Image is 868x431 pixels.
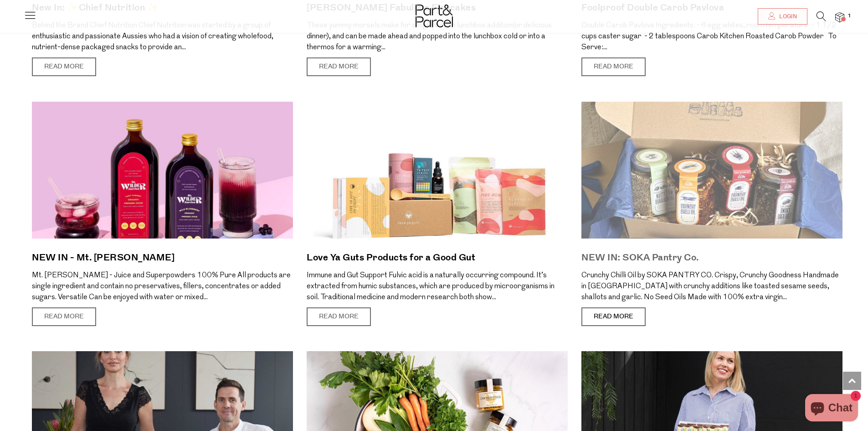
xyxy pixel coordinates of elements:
[32,250,293,303] a: NEW IN - Mt. [PERSON_NAME] Mt. [PERSON_NAME] - Juice and Superpowders 100% Pure All products are ...
[581,307,646,327] a: Read More
[802,394,861,424] inbox-online-store-chat: Shopify online store chat
[32,250,293,265] h2: NEW IN - Mt. [PERSON_NAME]
[32,20,293,53] p: Behind the Brand Chief Nutrition Chief Nutrition was started by a group of enthusiastic and passi...
[32,57,96,77] a: Read More
[307,20,568,53] p: These yummy morsels make for a high protein lunchbox addition(or delicious dinner), and can be ma...
[758,8,807,25] a: Login
[581,57,646,77] a: Read More
[307,307,371,327] a: Read More
[32,102,293,239] img: NEW IN - Mt. Wilder
[581,270,842,303] p: Crunchy Chilli Oil by SOKA PANTRY CO. Crispy, Crunchy Goodness Handmade in [GEOGRAPHIC_DATA] with...
[581,102,842,239] img: NEW IN: SOKA Pantry Co.
[32,307,96,327] a: Read More
[307,250,568,303] a: Love Ya Guts Products for a Good Gut Immune and Gut Support Fulvic acid is a naturally occurring ...
[307,270,568,303] p: Immune and Gut Support Fulvic acid is a naturally occurring compound. It’s extracted from humic s...
[581,250,842,265] h2: NEW IN: SOKA Pantry Co.
[307,57,371,77] a: Read More
[845,12,853,20] span: 1
[416,5,453,27] img: Part&Parcel
[581,20,842,53] p: Double Carob Pavlova Ingredients: - 6 egg whites, room temperature ⁠ - 1 1/2 cups caster sugar ⁠ ...
[835,12,844,22] a: 1
[307,250,568,265] h2: Love Ya Guts Products for a Good Gut
[777,13,797,21] span: Login
[307,102,568,239] img: Love Ya Guts Products for a Good Gut
[581,250,842,303] a: NEW IN: SOKA Pantry Co. Crunchy Chilli Oil by SOKA PANTRY CO. Crispy, Crunchy Goodness Handmade i...
[32,270,293,303] p: Mt. [PERSON_NAME] - Juice and Superpowders 100% Pure All products are single ingredient and conta...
